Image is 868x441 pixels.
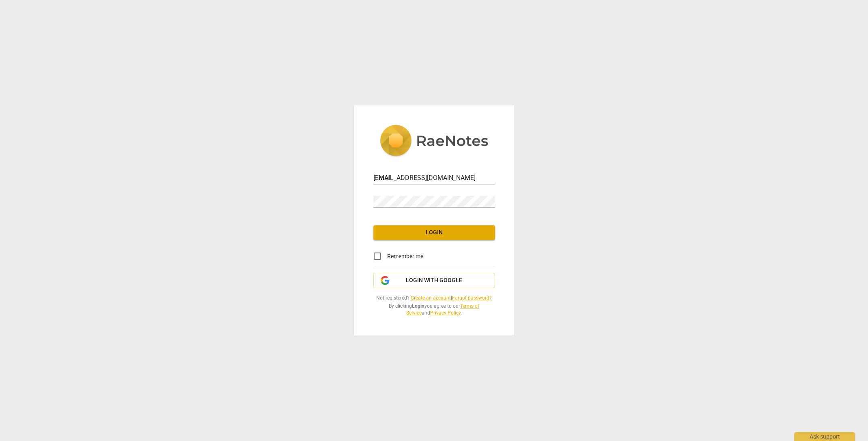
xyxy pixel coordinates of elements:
[373,273,495,288] button: Login with Google
[430,310,461,316] a: Privacy Policy
[373,295,495,302] span: Not registered? |
[794,432,855,441] div: Ask support
[406,276,462,285] span: Login with Google
[411,295,451,301] a: Create an account
[380,125,489,158] img: 5ac2273c67554f335776073100b6d88f.svg
[406,303,479,316] a: Terms of Service
[380,229,489,237] span: Login
[452,295,492,301] a: Forgot password?
[373,225,495,240] button: Login
[373,303,495,316] span: By clicking you agree to our and .
[387,252,423,261] span: Remember me
[412,303,424,309] b: Login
